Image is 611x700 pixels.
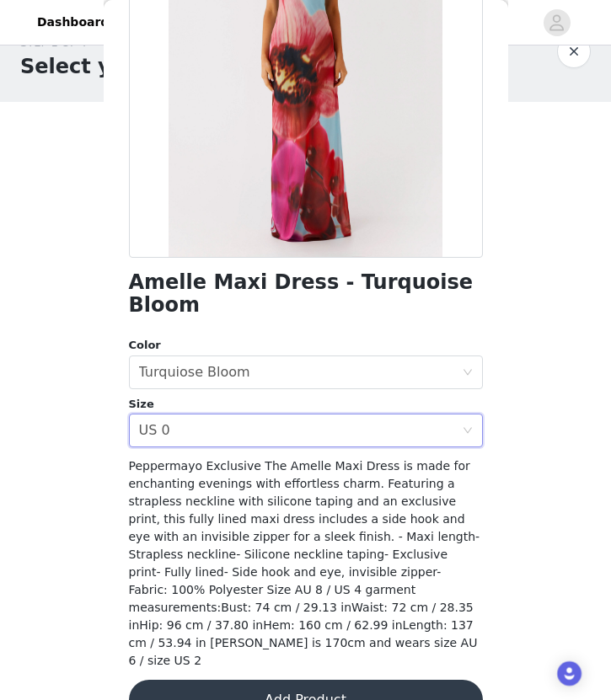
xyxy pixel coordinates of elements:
[549,9,565,36] div: avatar
[129,337,483,354] div: Color
[20,51,233,82] h1: Select your styles!
[129,271,483,317] h1: Amelle Maxi Dress - Turquoise Bloom
[129,396,483,413] div: Size
[139,356,250,388] div: Turquiose Bloom
[139,414,170,446] div: US 0
[557,661,582,686] div: Open Intercom Messenger
[129,459,480,667] span: Peppermayo Exclusive The Amelle Maxi Dress is made for enchanting evenings with effortless charm....
[27,3,119,41] a: Dashboard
